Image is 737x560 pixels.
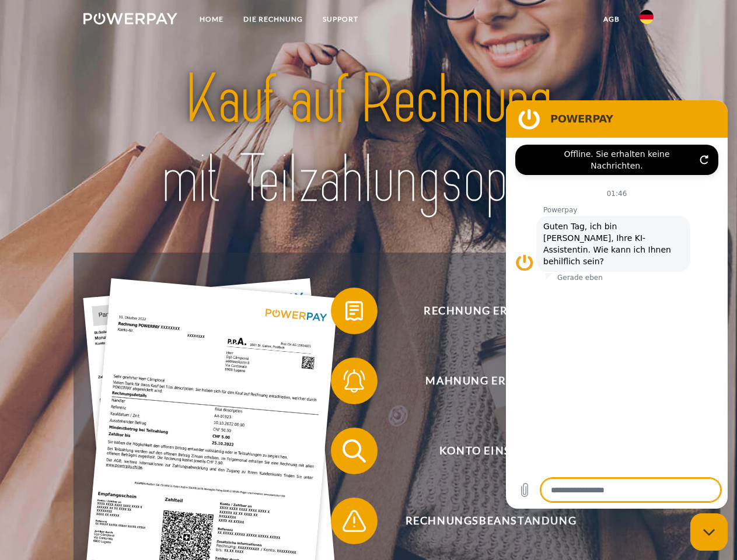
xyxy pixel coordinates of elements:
[348,498,634,544] span: Rechnungsbeanstandung
[348,428,634,474] span: Konto einsehen
[340,366,369,395] img: qb_bell.svg
[348,358,634,404] span: Mahnung erhalten?
[111,56,626,223] img: title-powerpay_de.svg
[348,288,634,334] span: Rechnung erhalten?
[593,9,630,30] a: agb
[313,9,368,30] a: SUPPORT
[640,10,654,24] img: de
[690,513,728,551] iframe: Schaltfläche zum Öffnen des Messaging-Fensters; Konversation läuft
[190,9,233,30] a: Home
[331,428,634,474] button: Konto einsehen
[233,9,313,30] a: DIE RECHNUNG
[506,100,728,509] iframe: Messaging-Fenster
[340,506,369,535] img: qb_warning.svg
[340,436,369,466] img: qb_search.svg
[331,288,634,334] button: Rechnung erhalten?
[83,13,177,24] img: logo-powerpay-white.svg
[331,358,634,404] button: Mahnung erhalten?
[340,296,369,325] img: qb_bill.svg
[331,498,634,544] button: Rechnungsbeanstandung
